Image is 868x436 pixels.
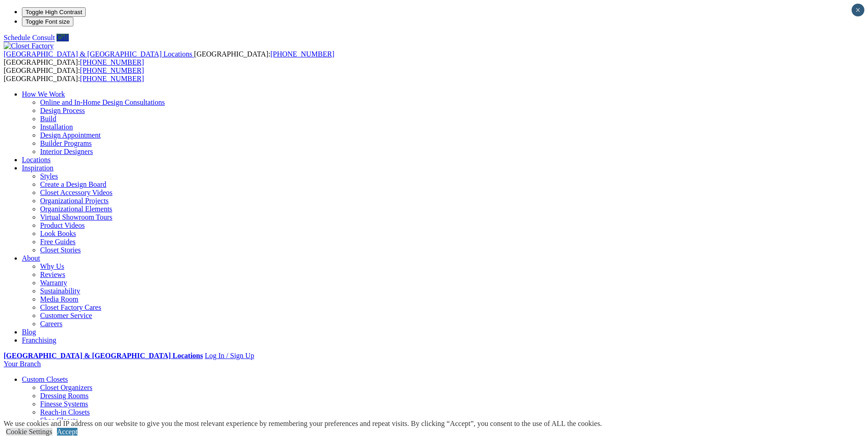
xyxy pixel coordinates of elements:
a: About [22,254,40,262]
a: Dressing Rooms [40,392,88,400]
a: Installation [40,123,73,131]
a: Closet Organizers [40,384,92,391]
a: Organizational Elements [40,205,112,213]
a: Interior Designers [40,148,93,155]
span: [GEOGRAPHIC_DATA]: [GEOGRAPHIC_DATA]: [4,50,334,66]
a: Finesse Systems [40,400,88,408]
img: Closet Factory [4,42,54,50]
a: Shoe Closets [40,416,78,424]
a: Your Branch [4,360,41,368]
a: Reach-in Closets [40,408,90,416]
a: Locations [22,156,51,164]
a: Design Appointment [40,131,101,139]
a: Design Process [40,107,85,114]
a: Log In / Sign Up [205,352,254,359]
a: [PHONE_NUMBER] [80,58,144,66]
a: [GEOGRAPHIC_DATA] & [GEOGRAPHIC_DATA] Locations [4,352,203,359]
a: Create a Design Board [40,180,106,188]
a: Styles [40,172,58,180]
button: Toggle High Contrast [22,7,86,17]
a: Schedule Consult [4,34,55,41]
a: Careers [40,320,62,328]
a: Call [56,34,69,41]
a: Sustainability [40,287,80,295]
a: Online and In-Home Design Consultations [40,98,165,106]
span: Toggle High Contrast [26,9,82,15]
a: Closet Stories [40,246,81,254]
a: Product Videos [40,221,85,229]
a: [GEOGRAPHIC_DATA] & [GEOGRAPHIC_DATA] Locations [4,50,194,58]
a: Cookie Settings [6,428,52,436]
a: [PHONE_NUMBER] [270,50,334,58]
a: Franchising [22,336,56,344]
a: Build [40,115,56,123]
a: Blog [22,328,36,336]
a: Custom Closets [22,375,68,383]
a: Why Us [40,262,64,270]
span: Toggle Font size [26,18,70,25]
a: [PHONE_NUMBER] [80,75,144,82]
a: How We Work [22,90,65,98]
a: Media Room [40,295,78,303]
button: Toggle Font size [22,17,73,26]
a: Closet Factory Cares [40,303,101,311]
a: Inspiration [22,164,53,172]
a: Free Guides [40,238,76,246]
a: Closet Accessory Videos [40,189,113,196]
a: Warranty [40,279,67,287]
a: Organizational Projects [40,197,108,205]
span: [GEOGRAPHIC_DATA] & [GEOGRAPHIC_DATA] Locations [4,50,192,58]
a: Accept [57,428,77,436]
a: Virtual Showroom Tours [40,213,113,221]
a: Reviews [40,271,65,278]
a: [PHONE_NUMBER] [80,67,144,74]
a: Customer Service [40,312,92,319]
a: Look Books [40,230,76,237]
div: We use cookies and IP address on our website to give you the most relevant experience by remember... [4,420,602,428]
a: Builder Programs [40,139,92,147]
button: Close [852,4,864,16]
span: [GEOGRAPHIC_DATA]: [GEOGRAPHIC_DATA]: [4,67,144,82]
